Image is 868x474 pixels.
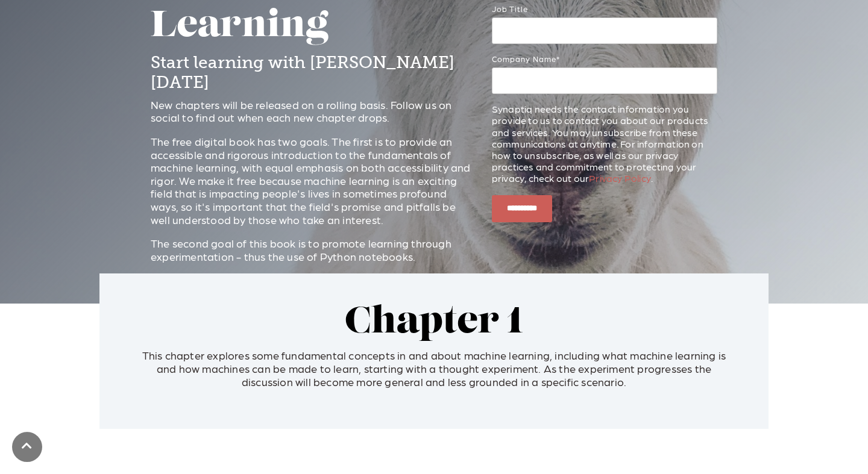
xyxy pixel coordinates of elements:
[151,52,474,93] h4: Start learning with [PERSON_NAME] [DATE]
[492,103,717,184] p: Synaptiq needs the contact information you provide to us to contact you about our products and se...
[492,4,528,13] span: Job title
[151,98,474,124] p: New chapters will be released on a rolling basis. Follow us on social to find out when each new c...
[139,304,729,343] h2: Chapter 1
[589,172,651,184] a: Privacy Policy
[492,54,556,63] span: Company name
[142,349,726,387] span: This chapter explores some fundamental concepts in and about machine learning, including what mac...
[151,135,474,226] p: The free digital book has two goals. The first is to provide an accessible and rigorous introduct...
[151,237,474,263] p: The second goal of this book is to promote learning through experimentation - thus the use of Pyt...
